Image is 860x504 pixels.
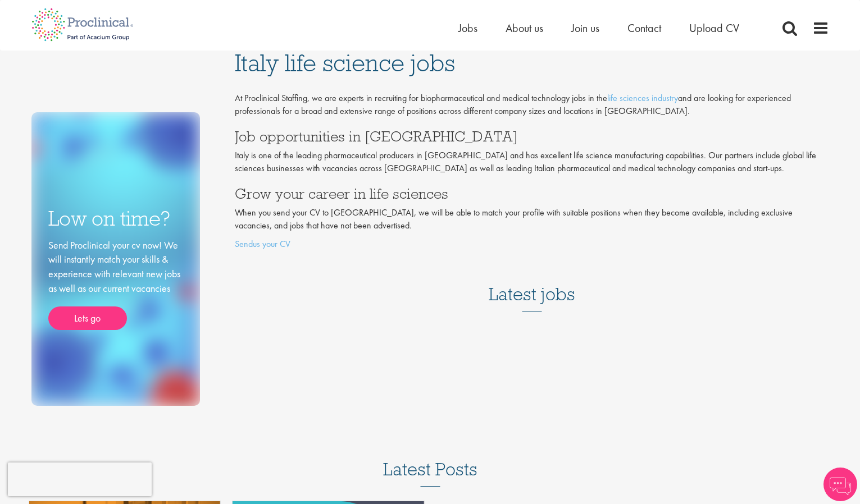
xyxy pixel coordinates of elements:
[506,21,543,35] a: About us
[458,21,477,35] a: Jobs
[627,21,661,35] a: Contact
[235,149,829,175] p: Italy is one of the leading pharmaceutical producers in [GEOGRAPHIC_DATA] and has excellent life ...
[689,21,739,35] a: Upload CV
[235,92,829,118] p: At Proclinical Staffing, we are experts in recruiting for biopharmaceutical and medical technolog...
[48,238,183,331] div: Send Proclinical your cv now! We will instantly match your skills & experience with relevant new ...
[235,129,829,144] h3: Job opportunities in [GEOGRAPHIC_DATA]
[607,92,678,104] a: life sciences industry
[48,208,183,230] h3: Low on time?
[235,238,290,250] a: Sendus your CV
[823,468,857,501] img: Chatbot
[8,462,152,496] iframe: reCAPTCHA
[48,306,127,330] a: Lets go
[235,207,829,232] p: When you send your CV to [GEOGRAPHIC_DATA], we will be able to match your profile with suitable p...
[235,48,455,78] span: Italy life science jobs
[489,256,575,311] h3: Latest jobs
[383,460,477,487] h3: Latest Posts
[571,21,599,35] a: Join us
[235,186,829,201] h3: Grow your career in life sciences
